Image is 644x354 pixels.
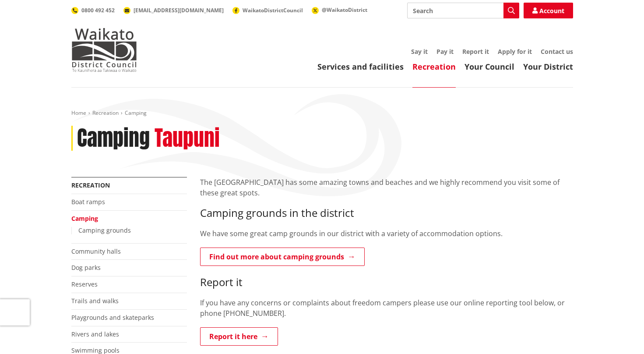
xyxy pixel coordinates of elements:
[71,181,110,189] a: Recreation
[200,177,573,198] p: The [GEOGRAPHIC_DATA] has some amazing towns and beaches and we highly recommend you visit some o...
[523,61,573,72] a: Your District
[78,226,131,234] a: Camping grounds
[541,47,573,56] a: Contact us
[322,6,367,14] span: @WaikatoDistrict
[200,327,278,346] a: Report it here
[200,297,573,319] p: If you have any concerns or complaints about freedom campers please use our online reporting tool...
[200,228,573,239] p: We have some great camp grounds in our district with a variety of accommodation options.
[200,248,365,266] a: Find out more about camping grounds
[71,28,137,72] img: Waikato District Council - Te Kaunihera aa Takiwaa o Waikato
[81,7,115,14] span: 0800 492 452
[71,247,121,255] a: Community halls
[71,263,101,272] a: Dog parks
[436,47,454,56] a: Pay it
[71,280,98,288] a: Reserves
[123,7,224,14] a: [EMAIL_ADDRESS][DOMAIN_NAME]
[498,47,532,56] a: Apply for it
[232,7,303,14] a: WaikatoDistrictCouncil
[71,313,154,322] a: Playgrounds and skateparks
[312,6,367,14] a: @WaikatoDistrict
[71,198,105,206] a: Boat ramps
[71,330,119,338] a: Rivers and lakes
[465,61,514,72] a: Your Council
[92,109,119,117] a: Recreation
[77,126,150,151] h1: Camping
[71,109,86,117] a: Home
[71,214,98,223] a: Camping
[243,7,303,14] span: WaikatoDistrictCouncil
[155,126,220,151] h2: Taupuni
[407,3,519,18] input: Search input
[71,7,115,14] a: 0800 492 452
[524,3,573,18] a: Account
[71,110,573,117] nav: breadcrumb
[411,47,428,56] a: Say it
[462,47,489,56] a: Report it
[317,61,404,72] a: Services and facilities
[134,7,224,14] span: [EMAIL_ADDRESS][DOMAIN_NAME]
[412,61,456,72] a: Recreation
[71,297,119,305] a: Trails and walks
[200,207,573,219] h3: Camping grounds in the district
[200,276,573,289] h3: Report it
[125,109,147,117] span: Camping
